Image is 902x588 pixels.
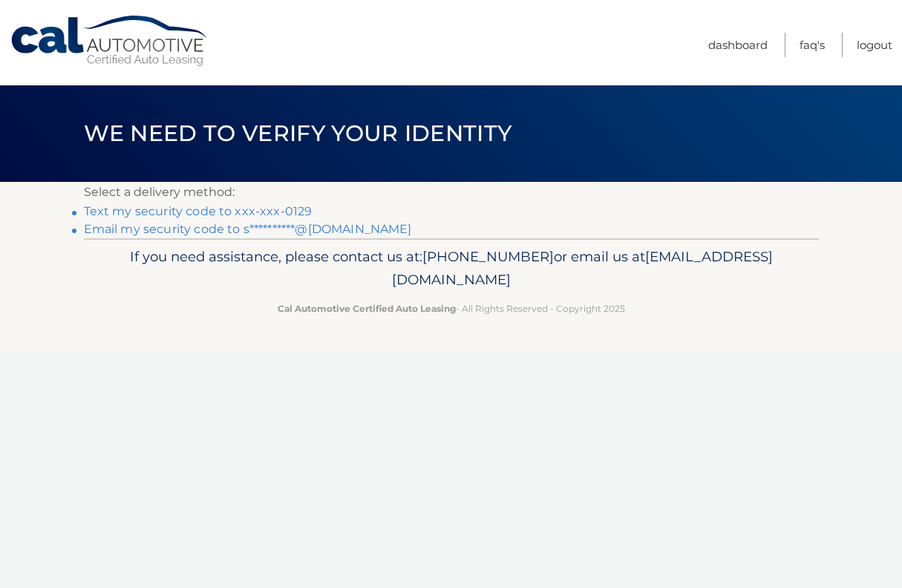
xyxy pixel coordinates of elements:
[422,248,554,265] span: [PHONE_NUMBER]
[94,245,809,293] p: If you need assistance, please contact us at: or email us at
[800,33,825,57] a: FAQ's
[857,33,892,57] a: Logout
[84,120,512,147] span: We need to verify your identity
[84,182,819,203] p: Select a delivery method:
[10,15,210,68] a: Cal Automotive
[278,303,456,314] strong: Cal Automotive Certified Auto Leasing
[84,204,313,218] a: Text my security code to xxx-xxx-0129
[84,222,412,236] a: Email my security code to s**********@[DOMAIN_NAME]
[708,33,768,57] a: Dashboard
[94,301,809,316] p: - All Rights Reserved - Copyright 2025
